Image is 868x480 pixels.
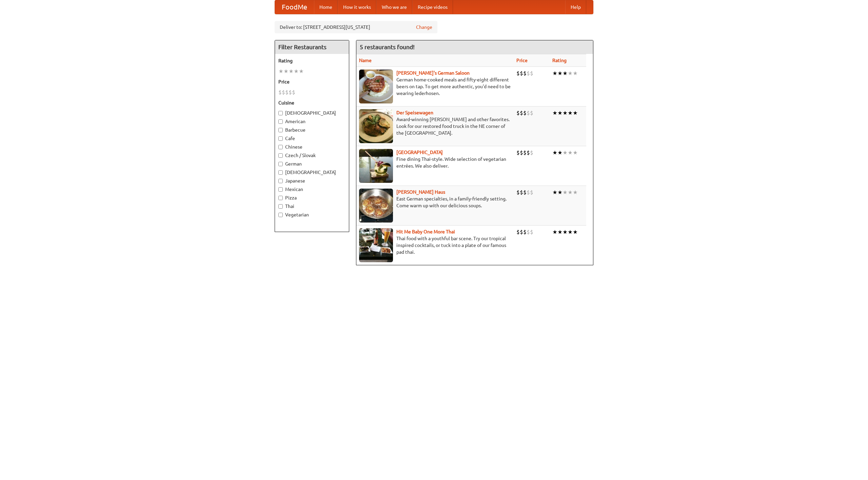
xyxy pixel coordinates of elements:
[289,89,292,96] li: $
[278,179,283,183] input: Japanese
[359,116,511,136] p: Award-winning [PERSON_NAME] and other favorites. Look for our restored food truck in the NE corne...
[520,109,523,117] li: $
[557,228,563,236] li: ★
[563,70,568,77] li: ★
[278,145,283,149] input: Chinese
[516,149,520,156] li: $
[530,189,533,196] li: $
[520,228,523,236] li: $
[278,68,283,75] li: ★
[396,110,433,115] b: Der Speisewagen
[278,169,346,176] label: [DEMOGRAPHIC_DATA]
[523,228,527,236] li: $
[557,70,563,77] li: ★
[359,228,393,262] img: babythai.jpg
[338,0,376,14] a: How it works
[278,153,283,158] input: Czech / Slovak
[412,0,453,14] a: Recipe videos
[299,68,304,75] li: ★
[552,228,557,236] li: ★
[278,204,283,209] input: Thai
[278,119,283,124] input: American
[278,196,283,200] input: Pizza
[283,68,289,75] li: ★
[278,203,346,210] label: Thai
[359,76,511,97] p: German home-cooked meals and fifty-eight different beers on tap. To get more authentic, you'd nee...
[396,150,443,155] a: [GEOGRAPHIC_DATA]
[523,109,527,117] li: $
[523,70,527,77] li: $
[278,152,346,159] label: Czech / Slovak
[376,0,412,14] a: Who we are
[552,189,557,196] li: ★
[552,58,567,63] a: Rating
[359,109,393,143] img: speisewagen.jpg
[557,149,563,156] li: ★
[573,149,578,156] li: ★
[568,189,573,196] li: ★
[530,228,533,236] li: $
[573,70,578,77] li: ★
[416,24,432,31] a: Change
[516,109,520,117] li: $
[565,0,586,14] a: Help
[563,149,568,156] li: ★
[568,149,573,156] li: ★
[278,89,282,96] li: $
[557,189,563,196] li: ★
[563,228,568,236] li: ★
[516,189,520,196] li: $
[278,78,346,85] h5: Price
[278,162,283,166] input: German
[289,68,294,75] li: ★
[359,58,372,63] a: Name
[523,149,527,156] li: $
[516,70,520,77] li: $
[278,194,346,201] label: Pizza
[573,228,578,236] li: ★
[278,57,346,64] h5: Rating
[275,21,437,33] div: Deliver to: [STREET_ADDRESS][US_STATE]
[527,189,530,196] li: $
[282,89,285,96] li: $
[275,0,314,14] a: FoodMe
[278,143,346,150] label: Chinese
[523,189,527,196] li: $
[552,149,557,156] li: ★
[359,189,393,223] img: kohlhaus.jpg
[396,229,455,234] a: Hit Me Baby One More Thai
[278,211,346,218] label: Vegetarian
[278,99,346,106] h5: Cuisine
[568,109,573,117] li: ★
[278,127,346,133] label: Barbecue
[516,228,520,236] li: $
[396,189,445,195] a: [PERSON_NAME] Haus
[278,160,346,167] label: German
[520,70,523,77] li: $
[527,70,530,77] li: $
[520,189,523,196] li: $
[359,149,393,183] img: satay.jpg
[527,109,530,117] li: $
[278,187,283,192] input: Mexican
[278,111,283,115] input: [DEMOGRAPHIC_DATA]
[573,189,578,196] li: ★
[530,70,533,77] li: $
[359,195,511,209] p: East German specialties, in a family-friendly setting. Come warm up with our delicious soups.
[285,89,289,96] li: $
[527,228,530,236] li: $
[568,70,573,77] li: ★
[396,70,470,76] a: [PERSON_NAME]'s German Saloon
[557,109,563,117] li: ★
[294,68,299,75] li: ★
[278,118,346,125] label: American
[292,89,295,96] li: $
[278,186,346,193] label: Mexican
[278,128,283,132] input: Barbecue
[278,170,283,175] input: [DEMOGRAPHIC_DATA]
[278,135,346,142] label: Cafe
[275,40,349,54] h4: Filter Restaurants
[563,109,568,117] li: ★
[278,213,283,217] input: Vegetarian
